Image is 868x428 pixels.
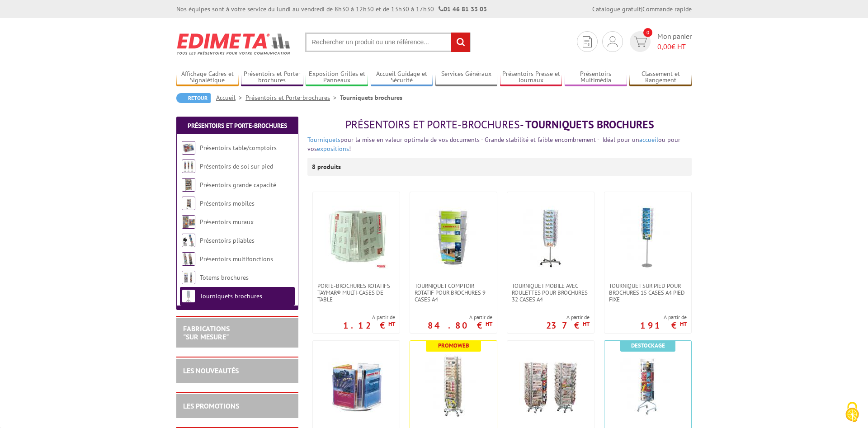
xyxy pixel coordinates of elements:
[422,354,485,418] img: Tourniquets journaux Presam® 20 et 30 cases sur roulettes
[200,273,249,282] a: Totems brochures
[639,136,658,144] a: accueil
[486,320,492,328] sup: HT
[182,215,195,229] img: Présentoirs muraux
[306,70,368,85] a: Exposition Grilles et Panneaux
[439,5,487,13] strong: 01 46 81 33 03
[836,397,868,428] button: Cookies (fenêtre modale)
[182,234,195,247] img: Présentoirs pliables
[305,33,471,52] input: Rechercher un produit ou une référence...
[317,145,349,153] a: expositions
[604,282,691,303] a: Tourniquet sur pied pour brochures 15 cases A4 Pied fixe
[176,5,487,14] div: Nos équipes sont à votre service du lundi au vendredi de 8h30 à 12h30 et de 13h30 à 17h30
[410,282,497,303] a: Tourniquet comptoir rotatif pour brochures 9 cases A4
[608,36,618,47] img: devis rapide
[629,70,692,85] a: Classement et Rangement
[182,271,195,284] img: Totems brochures
[841,401,863,423] img: Cookies (fenêtre modale)
[512,282,590,303] span: Tourniquet mobile avec roulettes pour brochures 32 cases A4
[241,70,303,85] a: Présentoirs et Porte-brochures
[313,282,400,303] a: Porte-Brochures Rotatifs Taymar® Multi-cases de table
[182,178,195,192] img: Présentoirs grande capacité
[176,93,211,103] a: Retour
[182,160,195,173] img: Présentoirs de sol sur pied
[183,324,230,341] a: FABRICATIONS"Sur Mesure"
[640,323,687,328] p: 191 €
[435,70,498,85] a: Services Généraux
[616,354,679,418] img: Tourniquet sur pied avec roulettes pour brochure 32 cases accès latéral
[200,218,254,226] a: Présentoirs muraux
[176,70,239,85] a: Affichage Cadres et Signalétique
[182,289,195,303] img: Tourniquets brochures
[312,158,346,176] p: 8 produits
[183,401,239,410] a: LES PROMOTIONS
[200,236,255,245] a: Présentoirs pliables
[546,314,590,321] span: A partir de
[583,320,590,328] sup: HT
[428,314,492,321] span: A partir de
[245,94,340,102] a: Présentoirs et Porte-brochures
[340,93,402,102] li: Tourniquets brochures
[325,354,388,418] img: Tourniquets comptoirs rotatifs pour brochures 4 Cases A4, A5, 1/3 A4
[188,122,287,130] a: Présentoirs et Porte-brochures
[657,42,671,51] span: 0,00
[200,144,277,152] a: Présentoirs table/comptoirs
[216,94,245,102] a: Accueil
[592,5,641,13] a: Catalogue gratuit
[415,282,492,303] span: Tourniquet comptoir rotatif pour brochures 9 cases A4
[325,206,388,269] img: Porte-Brochures Rotatifs Taymar® Multi-cases de table
[592,5,692,14] div: |
[428,323,492,328] p: 84.80 €
[200,199,255,207] a: Présentoirs mobiles
[182,141,195,155] img: Présentoirs table/comptoirs
[546,323,590,328] p: 237 €
[200,292,262,300] a: Tourniquets brochures
[307,136,340,144] a: Tourniquets
[631,342,665,349] b: Destockage
[643,28,652,37] span: 0
[519,206,582,269] img: Tourniquet mobile avec roulettes pour brochures 32 cases A4
[200,162,273,170] a: Présentoirs de sol sur pied
[627,31,692,52] a: devis rapide 0 Mon panier 0,00€ HT
[200,255,273,263] a: Présentoirs multifonctions
[307,136,680,153] font: pour la mise en valeur optimale de vos documents - Grande stabilité et faible encombrement - Idéa...
[642,5,692,13] a: Commande rapide
[609,282,687,303] span: Tourniquet sur pied pour brochures 15 cases A4 Pied fixe
[345,118,520,132] span: Présentoirs et Porte-brochures
[657,31,692,52] span: Mon panier
[307,119,692,131] h1: - Tourniquets brochures
[451,33,470,52] input: rechercher
[176,27,292,61] img: Edimeta
[565,70,627,85] a: Présentoirs Multimédia
[583,36,592,47] img: devis rapide
[519,354,582,418] img: Tourniquets journaux Presam® 40, 50 et 60 cases sur roulettes
[343,323,395,328] p: 1.12 €
[422,206,485,269] img: Tourniquet comptoir rotatif pour brochures 9 cases A4
[182,197,195,210] img: Présentoirs mobiles
[634,37,647,47] img: devis rapide
[200,181,276,189] a: Présentoirs grande capacité
[616,206,679,269] img: Tourniquet sur pied pour brochures 15 cases A4 Pied fixe
[317,282,395,303] span: Porte-Brochures Rotatifs Taymar® Multi-cases de table
[182,252,195,266] img: Présentoirs multifonctions
[640,314,687,321] span: A partir de
[500,70,562,85] a: Présentoirs Presse et Journaux
[680,320,687,328] sup: HT
[438,342,469,349] b: Promoweb
[388,320,395,328] sup: HT
[183,366,239,375] a: LES NOUVEAUTÉS
[371,70,433,85] a: Accueil Guidage et Sécurité
[657,42,692,52] span: € HT
[507,282,594,303] a: Tourniquet mobile avec roulettes pour brochures 32 cases A4
[343,314,395,321] span: A partir de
